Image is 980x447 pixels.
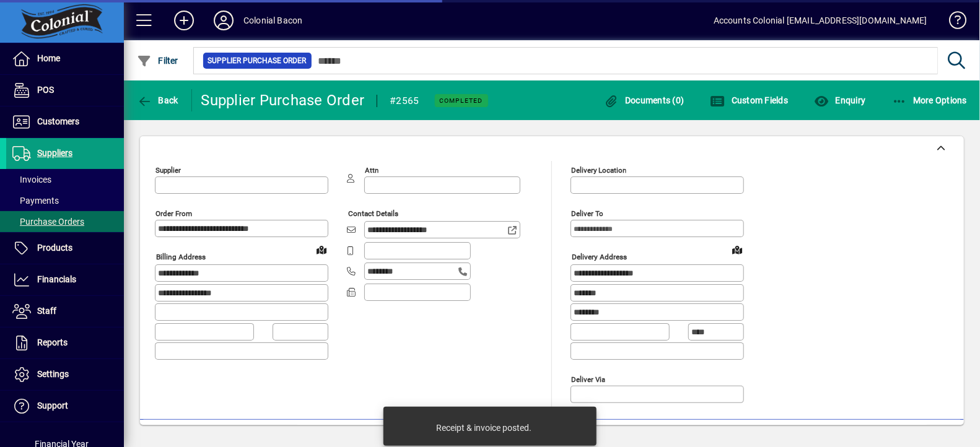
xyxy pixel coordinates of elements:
span: Settings [37,369,69,379]
span: Customers [37,116,79,126]
div: Receipt & invoice posted. [436,422,532,434]
span: Suppliers [37,148,72,158]
span: Financials [37,274,76,284]
a: Knowledge Base [940,2,965,43]
button: Filter [134,50,182,72]
span: More Options [892,95,968,105]
mat-label: Deliver To [571,209,603,218]
span: Documents (0) [604,95,685,105]
span: POS [37,85,54,95]
a: Products [6,233,124,264]
a: Customers [6,106,124,137]
mat-label: Delivery Location [571,166,626,175]
a: Purchase Orders [6,211,124,232]
mat-label: Order from [155,209,192,218]
button: Add [164,9,204,32]
mat-label: Supplier [155,166,181,175]
div: Supplier Purchase Order [201,90,365,110]
a: Invoices [6,169,124,190]
button: Documents (0) [601,89,688,111]
span: Payments [12,196,59,206]
span: Completed [440,97,483,105]
span: Support [37,401,68,410]
div: Colonial Bacon [243,11,302,30]
a: POS [6,75,124,106]
span: Home [37,53,60,63]
button: More Options [889,89,971,111]
span: Back [137,95,178,105]
mat-label: Deliver via [571,375,605,383]
span: Reports [37,337,68,347]
a: Financials [6,264,124,295]
span: Supplier Purchase Order [208,54,307,67]
button: Profile [204,9,243,32]
a: Payments [6,190,124,211]
a: Settings [6,359,124,390]
button: Back [134,89,182,111]
div: #2565 [390,91,419,111]
a: Reports [6,328,124,358]
span: Custom Fields [711,95,789,105]
a: Support [6,391,124,422]
a: View on map [727,240,747,259]
span: Purchase Orders [12,217,84,227]
span: Enquiry [814,95,865,105]
button: Enquiry [811,89,868,111]
span: Staff [37,306,56,316]
mat-label: Attn [365,166,378,175]
div: Accounts Colonial [EMAIL_ADDRESS][DOMAIN_NAME] [714,11,927,30]
button: Custom Fields [707,89,792,111]
a: Staff [6,296,124,327]
span: Filter [137,56,178,66]
a: View on map [312,240,331,259]
span: Products [37,243,72,253]
app-page-header-button: Back [124,89,192,111]
a: Home [6,43,124,74]
span: Invoices [12,175,51,184]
